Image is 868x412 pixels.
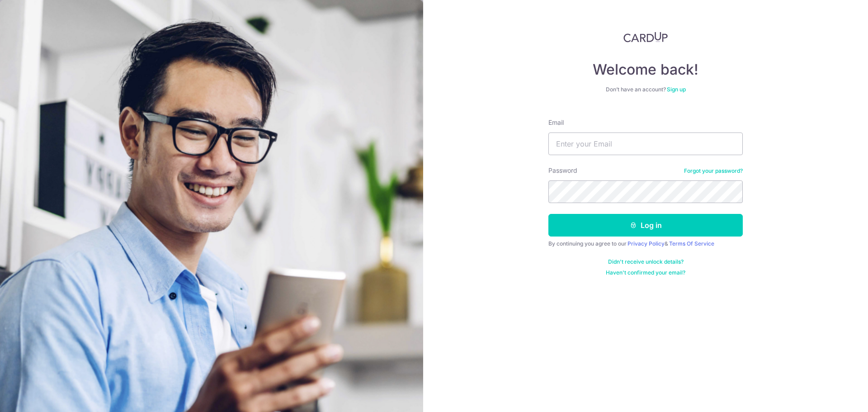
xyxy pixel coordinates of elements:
[548,61,743,79] h4: Welcome back!
[608,258,684,265] a: Didn't receive unlock details?
[548,86,743,93] div: Don’t have an account?
[548,133,743,155] input: Enter your Email
[606,269,685,276] a: Haven't confirmed your email?
[548,166,577,175] label: Password
[623,32,668,43] img: CardUp Logo
[548,118,564,127] label: Email
[667,86,686,93] a: Sign up
[684,167,743,175] a: Forgot your password?
[627,240,665,247] a: Privacy Policy
[548,240,743,247] div: By continuing you agree to our &
[669,240,714,247] a: Terms Of Service
[548,214,743,237] button: Log in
